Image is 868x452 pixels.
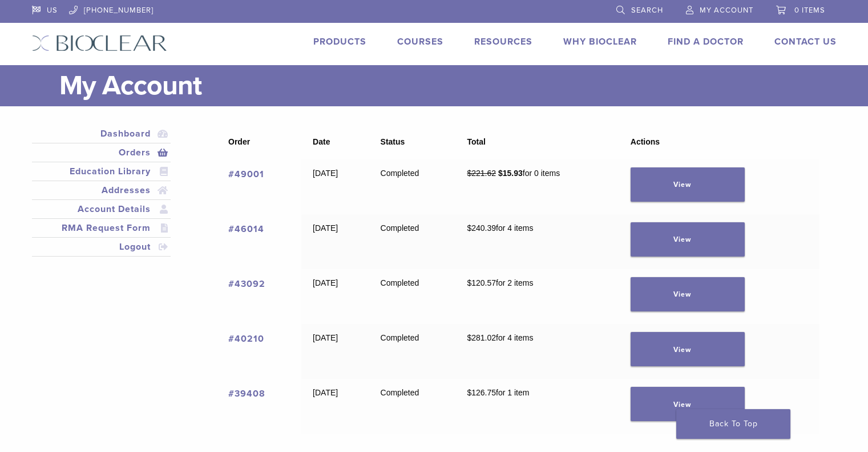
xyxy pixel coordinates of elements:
a: Back To Top [676,409,790,439]
time: [DATE] [313,169,338,178]
a: View order number 46014 [228,223,264,235]
a: View order 49001 [631,167,745,202]
span: $ [467,388,471,397]
a: Addresses [34,183,169,197]
span: 120.57 [467,278,496,287]
span: 240.39 [467,223,496,233]
a: View order 43092 [631,277,745,311]
a: View order number 49001 [228,169,264,180]
span: 281.02 [467,333,496,342]
time: [DATE] [313,388,338,397]
time: [DATE] [313,333,338,342]
a: Education Library [34,165,169,178]
span: $ [467,223,471,233]
a: View order 46014 [631,222,745,257]
td: Completed [369,214,456,269]
a: Orders [34,146,169,159]
h1: My Account [59,65,837,106]
a: View order number 39408 [228,388,265,399]
a: View order 40210 [631,332,745,366]
td: for 2 items [456,269,619,324]
span: $ [498,169,503,178]
a: Find A Doctor [668,36,744,47]
a: View order number 43092 [228,278,265,290]
td: for 4 items [456,214,619,269]
td: for 4 items [456,324,619,379]
span: 126.75 [467,388,496,397]
span: Search [631,6,663,15]
a: RMA Request Form [34,221,169,235]
td: Completed [369,324,456,379]
a: Contact Us [774,36,837,47]
a: Products [313,36,366,47]
a: Logout [34,240,169,254]
time: [DATE] [313,278,338,287]
a: Courses [397,36,443,47]
span: Total [467,137,485,146]
span: Actions [631,137,660,146]
td: Completed [369,269,456,324]
span: 0 items [794,6,825,15]
a: Resources [474,36,532,47]
span: $ [467,333,471,342]
span: Date [313,137,330,146]
del: $221.62 [467,169,496,178]
a: Account Details [34,202,169,216]
span: 15.93 [498,169,523,178]
td: Completed [369,159,456,214]
nav: Account pages [32,125,171,270]
td: for 0 items [456,159,619,214]
td: Completed [369,379,456,434]
span: Status [381,137,405,146]
span: $ [467,278,471,287]
a: Dashboard [34,127,169,141]
span: Order [228,137,250,146]
img: Bioclear [32,35,167,51]
time: [DATE] [313,223,338,233]
span: My Account [700,6,753,15]
a: Why Bioclear [563,36,637,47]
a: View order 39408 [631,387,745,421]
a: View order number 40210 [228,333,264,345]
td: for 1 item [456,379,619,434]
